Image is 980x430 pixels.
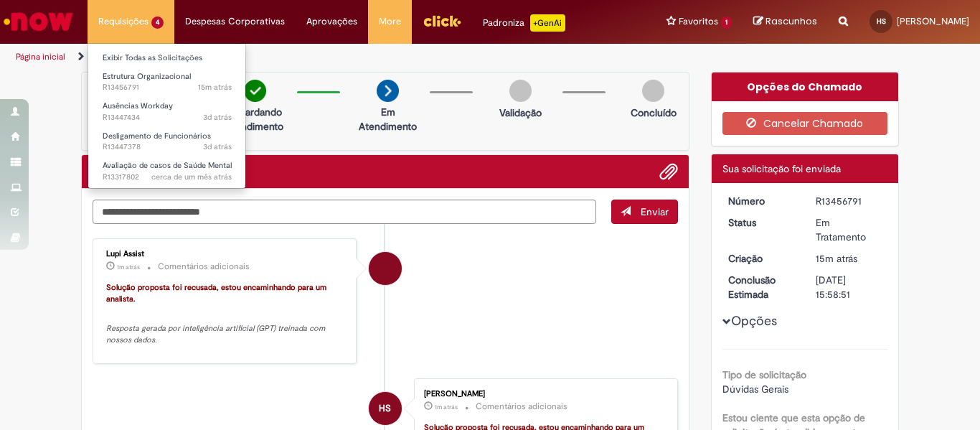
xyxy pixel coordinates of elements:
img: click_logo_yellow_360x200.png [423,10,461,32]
span: 1 [721,17,732,29]
span: [PERSON_NAME] [897,15,969,27]
span: HS [379,391,391,426]
div: Hallana Costa De Souza [369,392,402,425]
dt: Status [717,215,806,230]
p: Em Atendimento [353,105,423,134]
a: Exibir Todas as Solicitações [88,50,246,66]
span: R13317802 [103,172,232,183]
div: Padroniza [483,14,565,32]
dt: Conclusão Estimada [717,273,806,302]
time: 28/08/2025 10:45:12 [198,82,232,93]
time: 28/08/2025 10:58:55 [117,263,140,271]
span: R13447434 [103,112,232,123]
a: Aberto R13447434 : Ausências Workday [88,98,246,125]
span: Favoritos [679,14,718,29]
span: HS [877,17,886,26]
span: 1m atrás [117,263,140,271]
span: Ausências Workday [103,101,173,111]
div: 28/08/2025 10:45:09 [816,251,882,266]
time: 26/08/2025 10:28:49 [203,112,232,123]
dt: Número [717,194,806,208]
ul: Requisições [88,43,246,189]
span: R13447378 [103,141,232,153]
img: arrow-next.png [377,80,399,102]
span: Despesas Corporativas [185,14,285,29]
div: [DATE] 15:58:51 [816,273,882,302]
a: Aberto R13447378 : Desligamento de Funcionários [88,128,246,155]
a: Aberto R13317802 : Avaliação de casos de Saúde Mental [88,158,246,184]
a: Página inicial [16,51,65,62]
p: +GenAi [530,14,565,32]
time: 28/08/2025 10:45:09 [816,252,857,265]
b: Tipo de solicitação [722,368,806,381]
time: 26/08/2025 10:22:14 [203,141,232,152]
span: R13456791 [103,82,232,93]
span: Enviar [641,205,669,218]
span: Desligamento de Funcionários [103,131,211,141]
div: Lupi Assist [106,250,345,258]
time: 28/08/2025 10:58:54 [435,403,458,411]
span: Estrutura Organizacional [103,71,191,82]
time: 23/07/2025 16:18:02 [151,172,232,182]
textarea: Digite sua mensagem aqui... [93,200,596,224]
span: Dúvidas Gerais [722,383,788,396]
span: 3d atrás [203,141,232,152]
a: Rascunhos [753,15,817,29]
span: 4 [151,17,164,29]
span: Requisições [98,14,149,29]
span: 15m atrás [816,252,857,265]
div: [PERSON_NAME] [424,390,663,398]
span: Avaliação de casos de Saúde Mental [103,160,232,171]
p: Validação [499,106,542,120]
span: cerca de um mês atrás [151,172,232,182]
button: Adicionar anexos [659,162,678,181]
span: Rascunhos [765,14,817,28]
button: Cancelar Chamado [722,112,888,135]
span: Aprovações [306,14,357,29]
div: R13456791 [816,194,882,208]
span: More [379,14,401,29]
p: Concluído [631,106,677,120]
img: ServiceNow [1,7,75,36]
em: Resposta gerada por inteligência artificial (GPT) treinada com nossos dados. [106,323,327,345]
span: 1m atrás [435,403,458,411]
small: Comentários adicionais [476,401,567,413]
span: 15m atrás [198,82,232,93]
font: Solução proposta foi recusada, estou encaminhando para um analista. [106,282,329,304]
span: Sua solicitação foi enviada [722,162,841,175]
button: Enviar [611,200,678,224]
p: Aguardando atendimento [220,105,290,134]
a: Aberto R13456791 : Estrutura Organizacional [88,69,246,95]
ul: Trilhas de página [11,44,643,70]
img: img-circle-grey.png [642,80,664,102]
div: Lupi Assist [369,252,402,285]
span: 3d atrás [203,112,232,123]
small: Comentários adicionais [158,261,250,273]
div: Opções do Chamado [712,73,899,101]
div: Em Tratamento [816,215,882,244]
img: check-circle-green.png [244,80,266,102]
img: img-circle-grey.png [509,80,532,102]
dt: Criação [717,251,806,266]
